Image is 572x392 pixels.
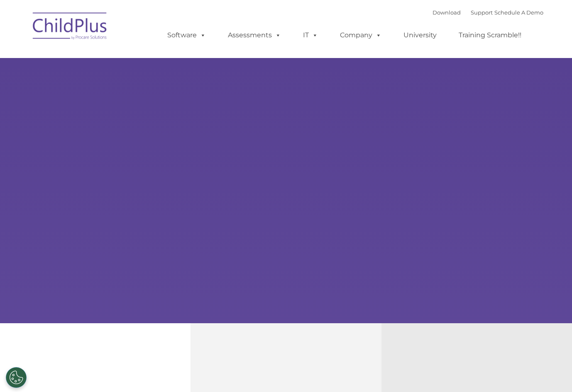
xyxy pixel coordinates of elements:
a: Software [159,27,214,44]
img: ChildPlus by Procare Solutions [29,7,112,48]
a: Support [471,9,493,16]
font: | [433,9,543,16]
a: Assessments [220,27,289,44]
a: University [395,27,445,44]
a: IT [295,27,326,44]
a: Download [433,9,461,16]
a: Schedule A Demo [494,9,543,16]
button: Cookies Settings [6,367,27,388]
a: Training Scramble!! [450,27,530,44]
a: Company [332,27,390,44]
